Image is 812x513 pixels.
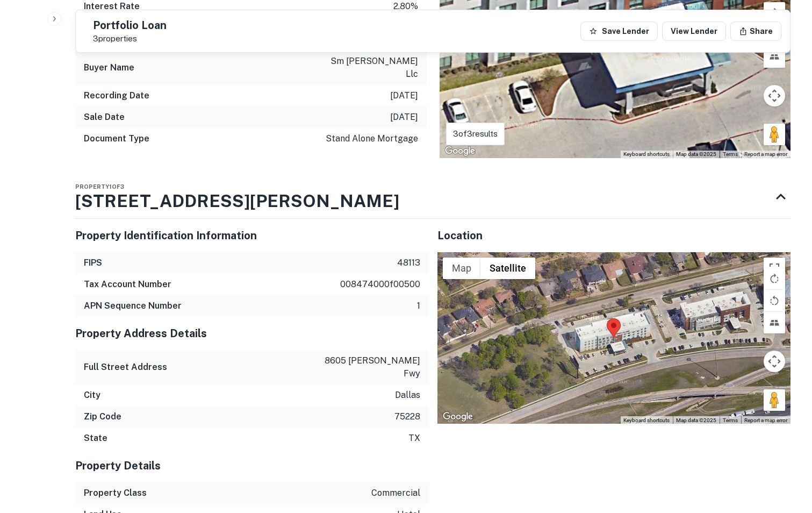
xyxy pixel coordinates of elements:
[84,256,102,269] h6: FIPS
[75,183,124,190] span: Property 1 of 3
[417,300,420,312] p: 1
[390,111,418,124] p: [DATE]
[75,325,429,341] h5: Property Address Details
[758,427,812,479] iframe: Chat Widget
[340,278,420,291] p: 008474000f00500
[480,258,535,279] button: Show satellite imagery
[397,256,420,269] p: 48113
[764,85,785,106] button: Map camera controls
[394,410,420,423] p: 75228
[84,432,107,445] h6: State
[84,61,134,74] h6: Buyer Name
[764,290,785,311] button: Rotate map counterclockwise
[321,55,418,81] p: sm [PERSON_NAME] llc
[440,410,476,424] img: Google
[443,258,480,279] button: Show street map
[623,151,670,158] button: Keyboard shortcuts
[764,389,785,411] button: Drag Pegman onto the map to open Street View
[371,487,420,500] p: commercial
[764,351,785,372] button: Map camera controls
[395,389,420,402] p: dallas
[84,300,182,312] h6: APN Sequence Number
[437,227,791,244] h5: Location
[623,417,670,424] button: Keyboard shortcuts
[75,458,429,474] h5: Property Details
[93,20,167,31] h5: Portfolio Loan
[84,89,149,102] h6: Recording Date
[75,188,399,214] h3: [STREET_ADDRESS][PERSON_NAME]
[764,268,785,289] button: Rotate map clockwise
[764,124,785,145] button: Drag Pegman onto the map to open Street View
[326,132,418,145] p: stand alone mortgage
[442,144,478,158] a: Open this area in Google Maps (opens a new window)
[75,227,429,244] h5: Property Identification Information
[84,487,147,500] h6: Property Class
[764,2,785,24] button: Rotate map clockwise
[453,127,498,140] p: 3 of 3 results
[764,258,785,279] button: Toggle fullscreen view
[390,89,418,102] p: [DATE]
[84,389,100,402] h6: City
[408,432,420,445] p: tx
[764,312,785,333] button: Tilt map
[93,34,167,44] p: 3 properties
[442,144,478,158] img: Google
[676,417,716,423] span: Map data ©2025
[723,151,738,157] a: Terms (opens in new tab)
[84,278,171,291] h6: Tax Account Number
[662,22,726,41] a: View Lender
[730,22,781,41] button: Share
[324,354,420,380] p: 8605 [PERSON_NAME] fwy
[440,410,476,424] a: Open this area in Google Maps (opens a new window)
[676,151,716,157] span: Map data ©2025
[744,417,787,423] a: Report a map error
[764,46,785,68] button: Tilt map
[84,132,149,145] h6: Document Type
[84,111,125,124] h6: Sale Date
[580,22,658,41] button: Save Lender
[84,410,121,423] h6: Zip Code
[75,175,791,218] div: Property1of3[STREET_ADDRESS][PERSON_NAME]
[744,151,787,157] a: Report a map error
[723,417,738,423] a: Terms (opens in new tab)
[84,361,167,374] h6: Full Street Address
